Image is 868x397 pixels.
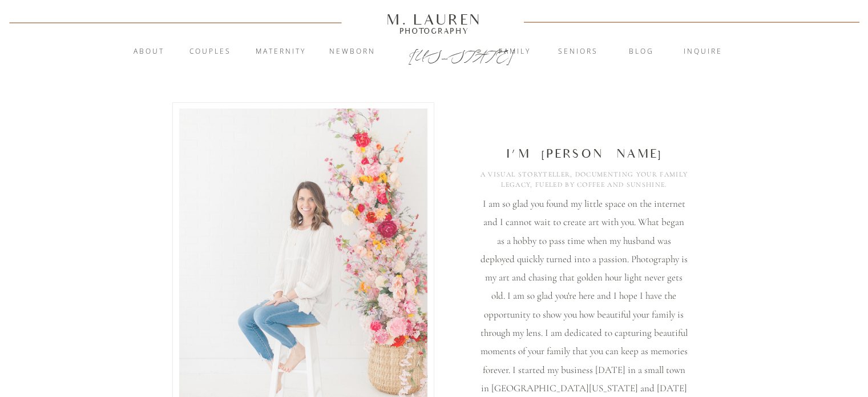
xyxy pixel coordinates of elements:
a: [US_STATE] [409,47,461,61]
a: Couples [180,46,241,58]
a: Newborn [322,46,383,58]
a: inquire [672,46,734,58]
a: Maternity [250,46,312,58]
a: Seniors [547,46,609,58]
a: M. Lauren [353,13,516,26]
a: Family [484,46,546,58]
a: Photography [382,28,487,34]
a: blog [611,46,672,58]
a: About [127,46,171,58]
h3: I'm [PERSON_NAME] [489,146,680,163]
h1: A visual storyteller, documenting your family legacy, fueled by coffEe and sunshine. [477,169,692,193]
